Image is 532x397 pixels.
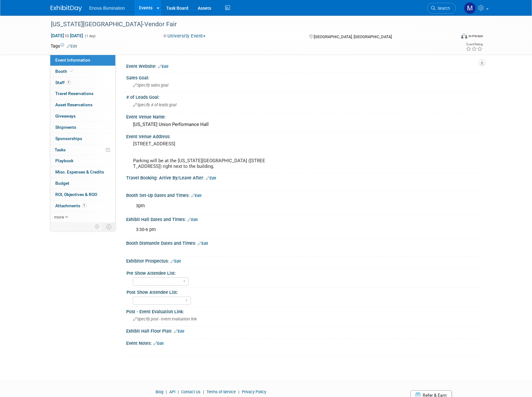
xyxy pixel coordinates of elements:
span: Sponsorships [55,136,82,141]
a: Tasks [50,144,115,155]
button: University Event [161,33,208,39]
pre: [STREET_ADDRESS] Parking will be at the [US_STATE][GEOGRAPHIC_DATA] ([STREET_ADDRESS]) right next... [133,141,267,169]
td: Toggle Event Tabs [102,223,115,231]
div: Exhibitor Prospectus: [126,256,482,264]
a: Contact Us [181,389,201,394]
span: Shipments [55,125,76,130]
a: Blog [156,389,163,394]
div: # of Leads Goal: [126,93,482,100]
a: Edit [187,218,198,222]
div: Pre Show Attendee List: [127,269,479,276]
a: Edit [171,259,181,264]
span: Search [435,6,450,11]
span: Playbook [55,158,73,163]
span: (1 day) [84,34,96,38]
span: Specify sales goal [133,83,168,88]
a: ROI, Objectives & ROO [50,189,115,200]
a: Travel Reservations [50,88,115,99]
a: Edit [67,44,77,48]
div: In-Person [468,34,483,38]
span: Misc. Expenses & Credits [55,169,104,174]
a: more [50,212,115,223]
div: [US_STATE] Union Performance Hall [131,120,477,129]
span: Giveaways [55,113,76,118]
a: Staff1 [50,77,115,88]
a: Search [427,3,456,14]
td: Tags [51,43,77,49]
div: Sales Goal: [126,73,482,81]
a: Sponsorships [50,133,115,144]
div: 3pm [132,200,413,212]
div: Exhibit Hall Dates and Times: [126,215,482,223]
span: Staff [55,80,71,85]
span: | [176,389,180,394]
td: Personalize Event Tab Strip [92,223,103,231]
span: | [164,389,168,394]
div: Event Website: [126,62,482,70]
a: Budget [50,178,115,189]
span: to [64,33,70,38]
span: [GEOGRAPHIC_DATA], [GEOGRAPHIC_DATA] [314,34,392,39]
a: Shipments [50,122,115,133]
span: | [201,389,206,394]
span: 1 [66,80,71,85]
img: Format-Inperson.png [461,33,467,38]
span: Booth [55,69,74,74]
span: Specify # of leads goal [133,103,177,107]
span: Budget [55,181,69,186]
a: Edit [198,241,208,246]
div: Event Format [419,33,483,42]
div: Event Notes: [126,339,482,347]
a: Giveaways [50,111,115,122]
span: more [54,214,64,219]
a: Edit [158,64,168,69]
div: Post - Event Evaluation Link: [126,307,482,315]
span: | [237,389,241,394]
span: 1 [82,203,87,208]
i: Booth reservation complete [70,69,73,73]
div: Post Show Attendee List: [127,288,479,295]
img: ExhibitDay [51,5,82,12]
div: Booth Set-Up Dates and Times: [126,191,482,199]
span: ROI, Objectives & ROO [55,192,97,197]
div: Event Rating [466,43,483,46]
span: Specify post - event evaluation link [133,317,197,321]
a: Edit [174,329,184,334]
div: [US_STATE][GEOGRAPHIC_DATA]-Vendor Fair [49,19,446,30]
span: Travel Reservations [55,91,93,96]
span: Enova Illumination [89,6,125,11]
span: Event Information [55,58,90,63]
a: Attachments1 [50,200,115,211]
a: Terms of Service [206,389,236,394]
a: Playbook [50,155,115,166]
a: Booth [50,66,115,77]
div: Exhibit Hall Floor Plan: [126,326,482,334]
div: Travel Booking: Arrive By/Leave After: [126,173,482,181]
span: Asset Reservations [55,102,92,107]
a: Asset Reservations [50,99,115,110]
div: Event Venue Address: [126,132,482,140]
div: 3:30-6 pm [132,224,413,236]
a: Edit [206,176,216,180]
a: Edit [153,341,164,346]
a: Event Information [50,55,115,66]
a: Misc. Expenses & Credits [50,167,115,178]
a: Privacy Policy [242,389,266,394]
div: Booth Dismantle Dates and Times: [126,239,482,247]
a: Edit [191,193,201,198]
img: Max Zid [464,2,476,14]
span: Tasks [55,147,66,152]
a: API [169,389,175,394]
span: [DATE] [DATE] [51,33,83,38]
div: Event Venue Name: [126,112,482,120]
span: Attachments [55,203,87,208]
